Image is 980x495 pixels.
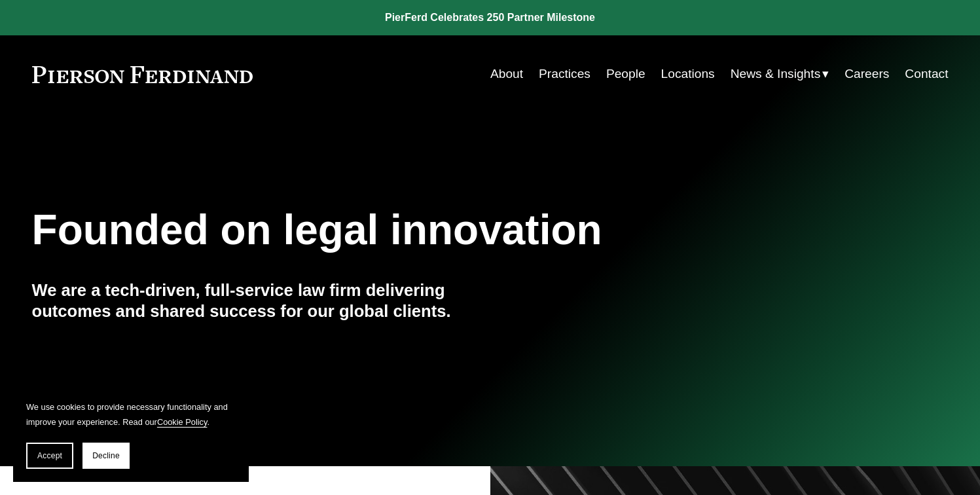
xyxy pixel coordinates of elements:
[13,386,249,482] section: Cookie banner
[606,62,645,86] a: People
[82,443,130,469] button: Decline
[32,206,796,254] h1: Founded on legal innovation
[661,62,715,86] a: Locations
[539,62,590,86] a: Practices
[905,62,948,86] a: Contact
[731,62,829,86] a: folder dropdown
[92,451,120,460] span: Decline
[26,443,73,469] button: Accept
[844,62,889,86] a: Careers
[32,280,490,322] h4: We are a tech-driven, full-service law firm delivering outcomes and shared success for our global...
[490,62,523,86] a: About
[37,451,62,460] span: Accept
[26,399,236,430] p: We use cookies to provide necessary functionality and improve your experience. Read our .
[731,63,821,86] span: News & Insights
[157,417,208,427] a: Cookie Policy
